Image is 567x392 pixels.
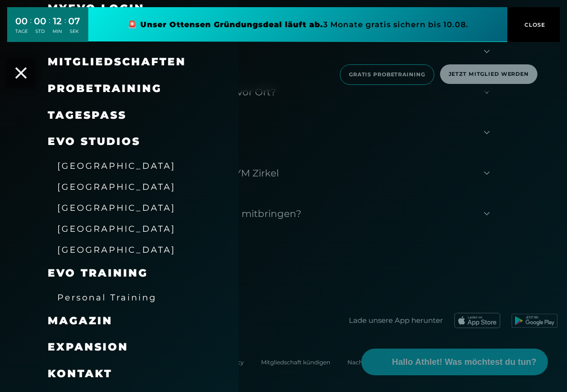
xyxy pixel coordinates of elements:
[48,82,162,95] a: Probetraining
[68,14,80,28] div: 07
[64,15,66,41] div: :
[52,28,62,35] div: MIN
[34,28,46,35] div: STD
[30,15,31,41] div: :
[507,7,560,42] button: CLOSE
[49,15,50,41] div: :
[34,14,46,28] div: 00
[48,55,186,68] a: Mitgliedschaften
[52,14,62,28] div: 12
[522,21,546,29] span: CLOSE
[15,14,28,28] div: 00
[15,28,28,35] div: TAGE
[68,28,80,35] div: SEK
